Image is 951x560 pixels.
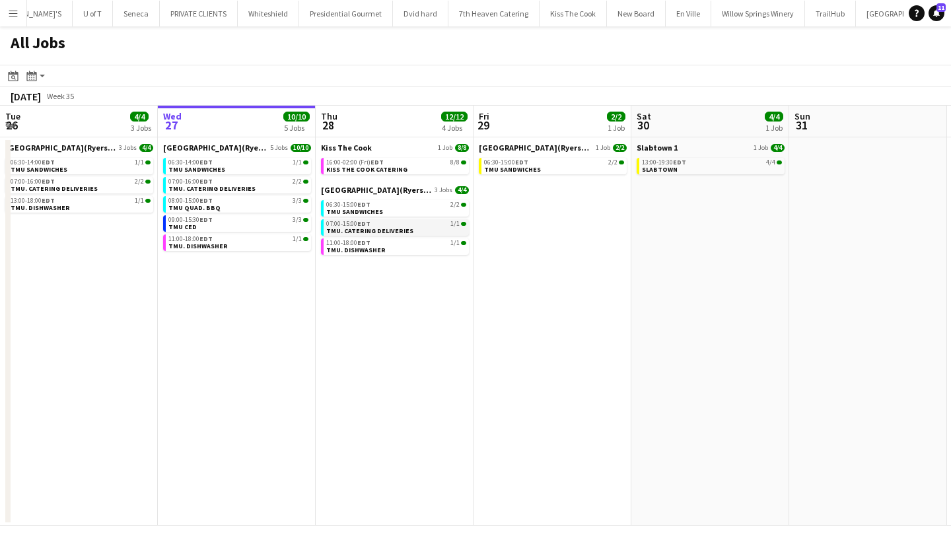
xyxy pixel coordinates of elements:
[293,236,302,242] span: 1/1
[642,165,678,174] span: SLABTOWN
[766,159,775,166] span: 4/4
[131,123,151,133] div: 3 Jobs
[765,112,783,122] span: 4/4
[11,178,55,185] span: 07:00-16:00
[450,159,460,166] span: 8/8
[321,185,469,258] div: [GEOGRAPHIC_DATA](Ryerson)3 Jobs4/406:30-15:00EDT2/2TMU SANDWICHES07:00-15:00EDT1/1TMU. CATERING ...
[293,159,302,166] span: 1/1
[73,1,113,26] button: U of T
[929,5,944,21] a: 11
[635,118,651,133] span: 30
[357,238,370,247] span: EDT
[540,1,607,26] button: Kiss The Cook
[199,196,213,205] span: EDT
[299,1,393,26] button: Presidential Gourmet
[42,177,55,186] span: EDT
[168,236,213,242] span: 11:00-18:00
[461,203,466,207] span: 2/2
[637,143,678,153] span: Slabtown 1
[11,165,67,174] span: TMU SANDWICHES
[168,197,213,204] span: 08:00-15:00
[199,234,213,243] span: EDT
[438,144,452,152] span: 1 Job
[303,160,308,164] span: 1/1
[145,199,151,203] span: 1/1
[608,123,625,133] div: 1 Job
[321,185,469,195] a: [GEOGRAPHIC_DATA](Ryerson)3 Jobs4/4
[135,197,144,204] span: 1/1
[936,3,946,12] span: 11
[42,196,55,205] span: EDT
[637,143,785,153] a: Slabtown 11 Job4/4
[607,112,625,122] span: 2/2
[44,91,77,101] span: Week 35
[479,143,627,153] a: [GEOGRAPHIC_DATA](Ryerson)1 Job2/2
[113,1,160,26] button: Seneca
[393,1,448,26] button: Dvid hard
[168,159,213,166] span: 06:30-14:00
[326,246,386,254] span: TMU. DISHWASHER
[455,144,469,152] span: 8/8
[450,201,460,208] span: 2/2
[5,143,153,215] div: [GEOGRAPHIC_DATA](Ryerson)3 Jobs4/406:30-14:00EDT1/1TMU SANDWICHES07:00-16:00EDT2/2TMU. CATERING ...
[11,177,151,192] a: 07:00-16:00EDT2/2TMU. CATERING DELIVERIES
[642,158,782,173] a: 13:00-19:30EDT4/4SLABTOWN
[479,143,627,177] div: [GEOGRAPHIC_DATA](Ryerson)1 Job2/206:30-15:00EDT2/2TMU SANDWICHES
[455,186,469,194] span: 4/4
[450,221,460,227] span: 1/1
[357,200,370,209] span: EDT
[637,143,785,177] div: Slabtown 11 Job4/413:00-19:30EDT4/4SLABTOWN
[11,158,151,173] a: 06:30-14:00EDT1/1TMU SANDWICHES
[293,178,302,185] span: 2/2
[484,158,624,173] a: 06:30-15:00EDT2/2TMU SANDWICHES
[321,143,469,153] a: Kiss The Cook1 Job8/8
[642,159,686,166] span: 13:00-19:30
[608,159,617,166] span: 2/2
[11,196,151,211] a: 13:00-18:00EDT1/1TMU. DISHWASHER
[199,158,213,166] span: EDT
[321,143,469,185] div: Kiss The Cook1 Job8/816:00-02:00 (Fri)EDT8/8KISS THE COOK CATERING
[326,207,383,216] span: TMU SANDWICHES
[765,123,783,133] div: 1 Job
[461,160,466,164] span: 8/8
[805,1,856,26] button: TrailHub
[291,144,311,152] span: 10/10
[11,203,70,212] span: TMU. DISHWASHER
[168,178,213,185] span: 07:00-16:00
[145,180,151,184] span: 2/2
[326,227,413,235] span: TMU. CATERING DELIVERIES
[711,1,805,26] button: Willow Springs Winery
[771,144,785,152] span: 4/4
[754,144,768,152] span: 1 Job
[42,158,55,166] span: EDT
[130,112,149,122] span: 4/4
[326,240,370,246] span: 11:00-18:00
[119,144,137,152] span: 3 Jobs
[303,180,308,184] span: 2/2
[441,112,468,122] span: 12/12
[139,144,153,152] span: 4/4
[199,215,213,224] span: EDT
[160,1,238,26] button: PRIVATE CLIENTS
[135,159,144,166] span: 1/1
[484,165,541,174] span: TMU SANDWICHES
[168,215,308,230] a: 09:00-15:30EDT3/3TMU CED
[163,143,267,153] span: Toronto Metropolitan University(Ryerson)
[135,178,144,185] span: 2/2
[5,143,153,153] a: [GEOGRAPHIC_DATA](Ryerson)3 Jobs4/4
[515,158,528,166] span: EDT
[461,222,466,226] span: 1/1
[293,197,302,204] span: 3/3
[448,1,540,26] button: 7th Heaven Catering
[3,118,20,133] span: 26
[673,158,686,166] span: EDT
[794,110,810,122] span: Sun
[270,144,288,152] span: 5 Jobs
[168,196,308,211] a: 08:00-15:00EDT3/3TMU QUAD. BBQ
[321,143,372,153] span: Kiss The Cook
[613,144,627,152] span: 2/2
[11,184,98,193] span: TMU. CATERING DELIVERIES
[326,200,466,215] a: 06:30-15:00EDT2/2TMU SANDWICHES
[238,1,299,26] button: Whiteshield
[168,242,228,250] span: TMU. DISHWASHER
